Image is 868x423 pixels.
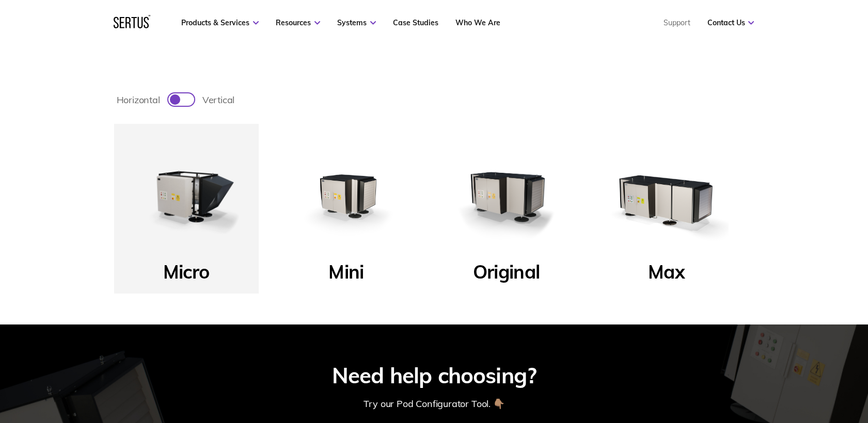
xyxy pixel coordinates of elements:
[663,18,690,27] a: Support
[202,94,235,106] span: vertical
[124,134,248,258] img: Micro
[605,134,729,258] img: Max
[364,397,504,411] div: Try our Pod Configurator Tool. 👇🏽
[337,18,376,27] a: Systems
[393,18,438,27] a: Case Studies
[163,260,209,290] p: Micro
[332,363,536,388] div: Need help choosing?
[648,260,685,290] p: Max
[276,18,320,27] a: Resources
[445,134,569,258] img: Original
[707,18,754,27] a: Contact Us
[117,94,160,106] span: horizontal
[455,18,500,27] a: Who We Are
[285,134,408,258] img: Mini
[328,260,364,290] p: Mini
[181,18,259,27] a: Products & Services
[682,303,868,423] iframe: Chat Widget
[473,260,540,290] p: Original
